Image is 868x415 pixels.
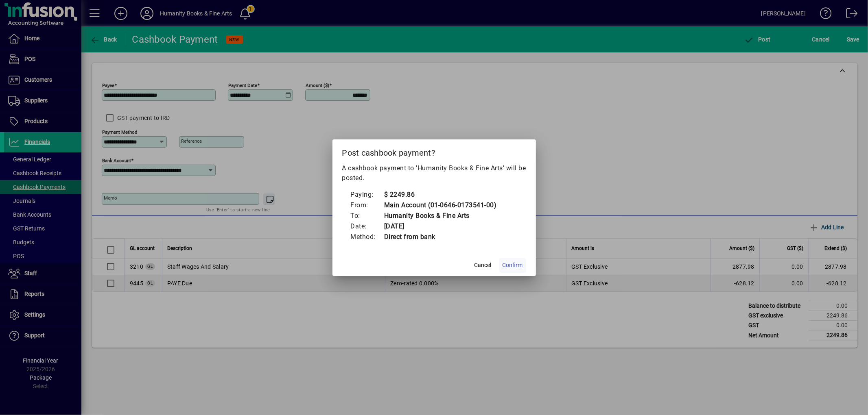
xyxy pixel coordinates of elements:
[499,258,526,273] button: Confirm
[470,258,496,273] button: Cancel
[350,211,384,221] td: To:
[384,221,497,232] td: [DATE]
[384,232,497,242] td: Direct from bank
[342,163,526,183] p: A cashbook payment to 'Humanity Books & Fine Arts' will be posted.
[474,261,492,269] span: Cancel
[350,200,384,211] td: From:
[384,211,497,221] td: Humanity Books & Fine Arts
[384,189,497,200] td: $ 2249.86
[350,221,384,232] td: Date:
[332,139,536,163] h2: Post cashbook payment?
[350,232,384,242] td: Method:
[384,200,497,211] td: Main Account (01-0646-0173541-00)
[503,261,523,269] span: Confirm
[350,189,384,200] td: Paying:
